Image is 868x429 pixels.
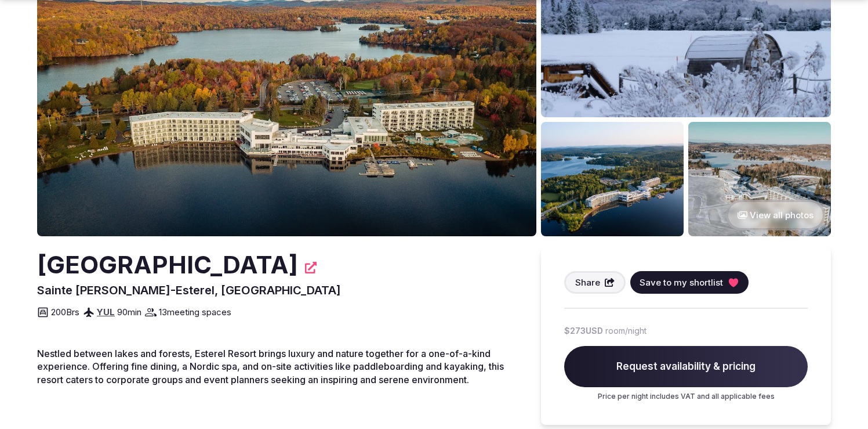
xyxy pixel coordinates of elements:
[688,122,831,236] img: Venue gallery photo
[564,325,603,337] span: $273 USD
[37,348,504,385] span: Nestled between lakes and forests, Esterel Resort brings luxury and nature together for a one-of-...
[640,276,723,289] span: Save to my shortlist
[159,306,231,318] span: 13 meeting spaces
[117,306,141,318] span: 90 min
[51,306,79,318] span: 200 Brs
[97,307,115,318] a: YUL
[605,325,647,337] span: room/night
[564,392,808,402] p: Price per night includes VAT and all applicable fees
[37,248,298,282] h2: [GEOGRAPHIC_DATA]
[575,276,600,289] span: Share
[564,271,626,294] button: Share
[564,346,808,388] span: Request availability & pricing
[541,122,684,236] img: Venue gallery photo
[37,283,341,297] span: Sainte [PERSON_NAME]-Esterel, [GEOGRAPHIC_DATA]
[726,200,825,230] button: View all photos
[630,271,749,294] button: Save to my shortlist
